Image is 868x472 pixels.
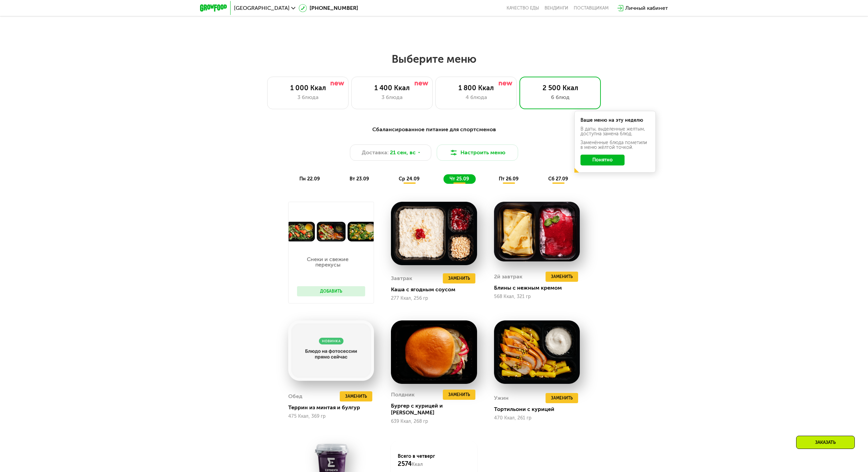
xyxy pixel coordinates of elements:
[362,149,389,157] span: Доставка:
[494,294,580,299] div: 568 Ккал, 321 гр
[358,93,426,101] div: 3 блюда
[399,176,419,182] span: ср 24.09
[580,127,650,136] div: В даты, выделенные желтым, доступна замена блюд.
[494,284,585,291] div: Блины с нежным кремом
[625,4,668,12] div: Личный кабинет
[299,4,358,12] a: [PHONE_NUMBER]
[548,176,568,182] span: сб 27.09
[412,461,423,467] span: Ккал
[494,415,580,421] div: 470 Ккал, 261 гр
[580,155,625,165] button: Понятно
[448,275,470,282] span: Заменить
[299,176,320,182] span: пн 22.09
[551,273,573,280] span: Заменить
[345,393,367,400] span: Заменить
[288,404,379,411] div: Террин из минтая и булгур
[494,272,522,282] div: 2й завтрак
[507,5,539,11] a: Качество еды
[391,296,477,301] div: 277 Ккал, 256 гр
[233,125,635,134] div: Сбалансированное питание для спортсменов
[398,460,412,468] span: 2574
[442,84,510,92] div: 1 800 Ккал
[437,144,518,161] button: Настроить меню
[390,149,416,157] span: 21 сен, вс
[551,395,573,401] span: Заменить
[527,84,594,92] div: 2 500 Ккал
[494,393,509,403] div: Ужин
[274,84,341,92] div: 1 000 Ккал
[340,391,372,401] button: Заменить
[546,272,578,282] button: Заменить
[22,52,846,66] h2: Выберите меню
[350,176,369,182] span: вт 23.09
[527,93,594,101] div: 6 блюд
[297,257,358,268] p: Снеки и свежие перекусы
[398,453,470,468] div: Всего в четверг
[358,84,426,92] div: 1 400 Ккал
[391,286,482,293] div: Каша с ягодным соусом
[545,5,568,11] a: Вендинги
[391,419,477,424] div: 639 Ккал, 268 гр
[288,391,302,401] div: Обед
[580,118,650,123] div: Ваше меню на эту неделю
[297,286,365,296] button: Добавить
[448,391,470,398] span: Заменить
[391,390,415,400] div: Полдник
[546,393,578,403] button: Заменить
[288,414,374,419] div: 475 Ккал, 369 гр
[574,5,609,11] div: поставщикам
[499,176,518,182] span: пт 26.09
[234,5,290,11] span: [GEOGRAPHIC_DATA]
[391,273,412,283] div: Завтрак
[796,436,855,449] div: Заказать
[443,273,475,283] button: Заменить
[450,176,469,182] span: чт 25.09
[443,390,475,400] button: Заменить
[494,406,585,413] div: Тортильони с курицей
[442,93,510,101] div: 4 блюда
[580,140,650,150] div: Заменённые блюда пометили в меню жёлтой точкой.
[274,93,341,101] div: 3 блюда
[391,402,482,416] div: Бургер с курицей и [PERSON_NAME]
